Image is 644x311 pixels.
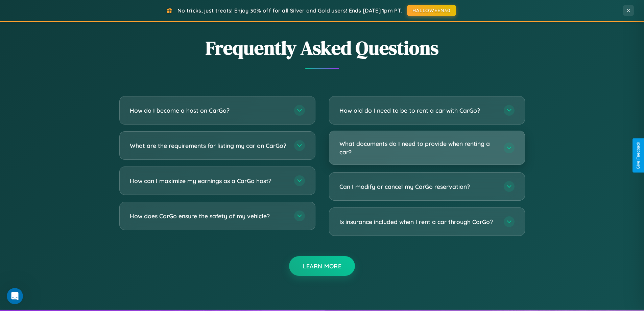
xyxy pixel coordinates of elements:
[339,139,497,156] h3: What documents do I need to provide when renting a car?
[339,218,497,226] h3: Is insurance included when I rent a car through CarGo?
[339,182,497,191] h3: Can I modify or cancel my CarGo reservation?
[130,106,287,115] h3: How do I become a host on CarGo?
[289,256,355,276] button: Learn More
[130,141,287,150] h3: What are the requirements for listing my car on CarGo?
[7,288,23,304] iframe: Intercom live chat
[130,212,287,220] h3: How does CarGo ensure the safety of my vehicle?
[339,106,497,115] h3: How old do I need to be to rent a car with CarGo?
[407,5,456,16] button: HALLOWEEN30
[177,7,402,14] span: No tricks, just treats! Enjoy 30% off for all Silver and Gold users! Ends [DATE] 1pm PT.
[130,177,287,185] h3: How can I maximize my earnings as a CarGo host?
[119,35,525,61] h2: Frequently Asked Questions
[636,142,641,169] div: Give Feedback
